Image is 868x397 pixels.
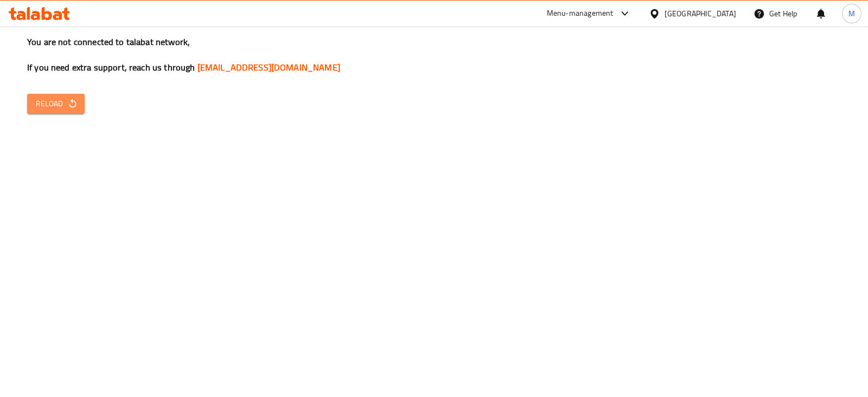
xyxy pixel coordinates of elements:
span: Reload [36,97,76,111]
div: Menu-management [547,7,614,20]
h3: You are not connected to talabat network, If you need extra support, reach us through [27,36,841,74]
a: [EMAIL_ADDRESS][DOMAIN_NAME] [197,59,340,75]
div: [GEOGRAPHIC_DATA] [665,8,736,20]
span: M [848,8,855,20]
button: Reload [27,94,85,114]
